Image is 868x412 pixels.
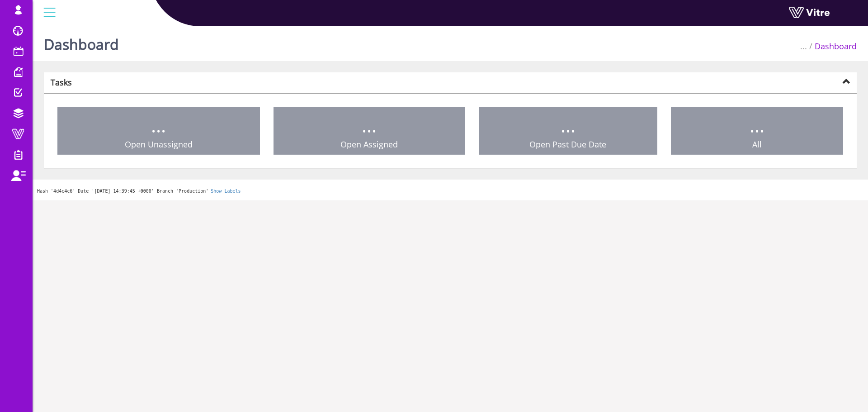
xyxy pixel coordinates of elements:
[800,41,807,52] span: ...
[125,139,193,150] span: Open Unassigned
[274,107,466,155] a: ... Open Assigned
[37,189,208,194] span: Hash '4d4c4c6' Date '[DATE] 14:39:45 +0000' Branch 'Production'
[51,77,72,88] strong: Tasks
[750,112,764,138] span: ...
[529,139,606,150] span: Open Past Due Date
[57,107,260,155] a: ... Open Unassigned
[752,139,762,150] span: All
[362,112,377,138] span: ...
[151,112,166,138] span: ...
[479,107,657,155] a: ... Open Past Due Date
[211,189,241,194] a: Show Labels
[671,107,844,155] a: ... All
[340,139,398,150] span: Open Assigned
[44,23,119,61] h1: Dashboard
[561,112,576,138] span: ...
[807,41,857,52] li: Dashboard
